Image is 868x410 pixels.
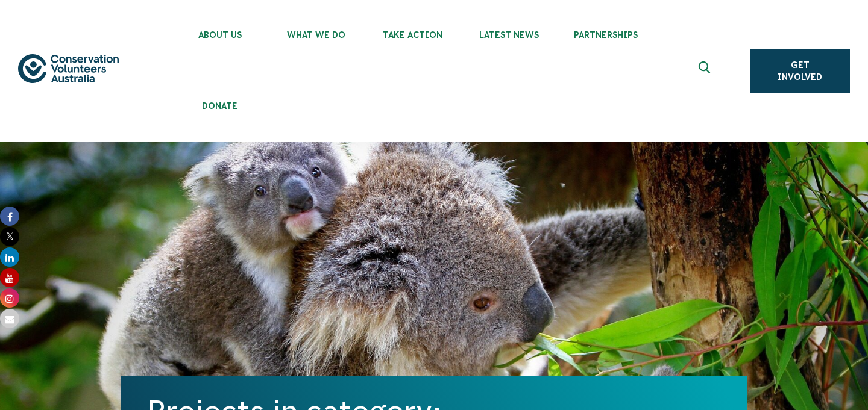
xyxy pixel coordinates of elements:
[698,61,713,81] span: Expand search box
[461,30,558,40] span: Latest News
[18,54,119,84] img: logo.svg
[750,49,850,93] a: Get Involved
[691,57,720,85] button: Expand search box Close search box
[558,30,654,40] span: Partnerships
[172,30,268,40] span: About Us
[268,30,365,40] span: What We Do
[172,101,268,111] span: Donate
[365,30,461,40] span: Take Action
